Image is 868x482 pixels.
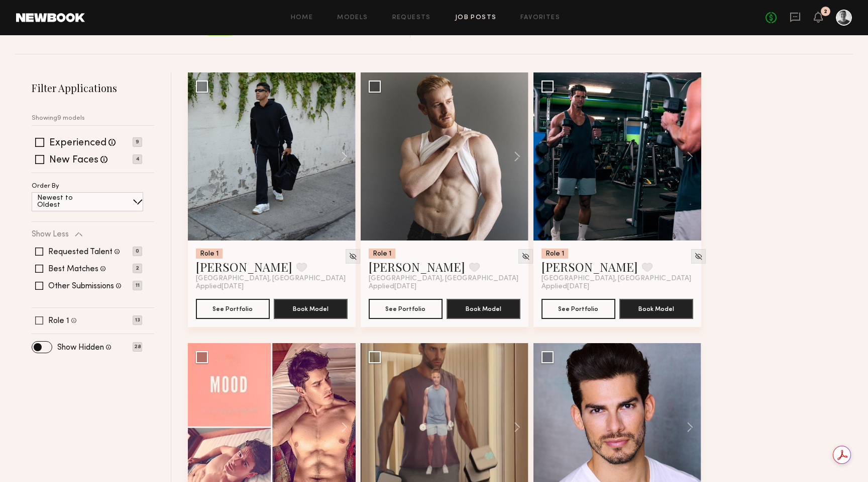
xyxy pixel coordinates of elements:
p: Order By [32,183,59,190]
a: [PERSON_NAME] [369,259,465,275]
button: See Portfolio [196,299,270,319]
button: Book Model [619,299,693,319]
div: 2 [824,9,827,15]
p: 4 [133,154,142,164]
img: Unhide Model [349,252,357,261]
label: New Faces [49,155,98,166]
label: Requested Talent [48,248,113,256]
p: 28 [133,342,142,352]
p: 13 [133,315,142,325]
img: Unhide Model [694,252,703,261]
button: See Portfolio [369,299,443,319]
a: [PERSON_NAME] [196,259,292,275]
a: Job Posts [455,15,497,21]
a: Book Model [274,304,348,312]
div: Applied [DATE] [541,283,693,291]
label: Show Hidden [57,344,104,352]
label: Other Submissions [48,282,114,290]
a: [PERSON_NAME] [541,259,638,275]
span: [GEOGRAPHIC_DATA], [GEOGRAPHIC_DATA] [196,275,346,283]
div: Role 1 [541,249,568,259]
a: Book Model [619,304,693,312]
div: Applied [DATE] [369,283,520,291]
a: Book Model [447,304,520,312]
p: Showing 9 models [32,115,85,122]
p: 2 [133,264,142,273]
img: Unhide Model [521,252,530,261]
button: Book Model [447,299,520,319]
button: See Portfolio [541,299,615,319]
a: Requests [392,15,431,21]
a: Models [337,15,368,21]
label: Role 1 [48,317,69,325]
button: Book Model [274,299,348,319]
p: Show Less [32,230,69,238]
p: 9 [133,137,142,147]
p: 0 [133,247,142,256]
div: Role 1 [369,249,395,259]
label: Experienced [49,138,106,148]
label: Best Matches [48,265,98,273]
div: Applied [DATE] [196,283,348,291]
span: [GEOGRAPHIC_DATA], [GEOGRAPHIC_DATA] [369,275,518,283]
a: Favorites [520,15,560,21]
span: [GEOGRAPHIC_DATA], [GEOGRAPHIC_DATA] [541,275,691,283]
h2: Filter Applications [32,81,154,95]
a: Home [291,15,313,21]
div: Role 1 [196,249,223,259]
p: Newest to Oldest [37,195,97,209]
p: 11 [133,281,142,290]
